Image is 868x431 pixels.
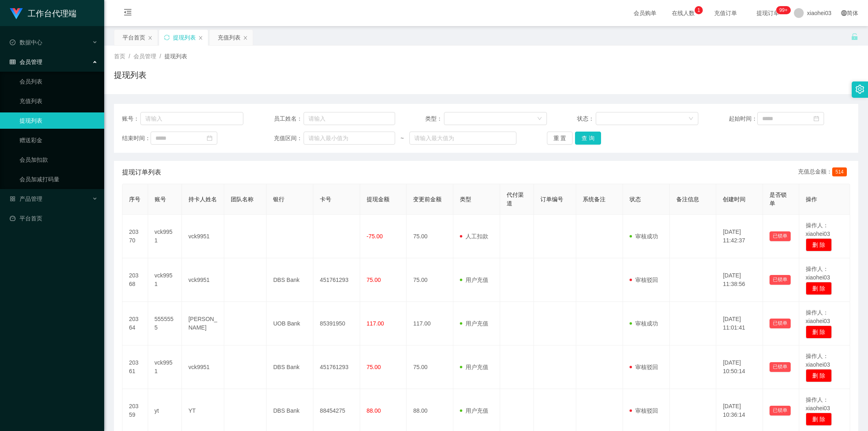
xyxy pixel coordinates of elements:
[122,258,148,302] td: 20368
[806,238,832,251] button: 删 除
[182,215,224,258] td: vck9951
[20,93,98,109] a: 充值列表
[770,231,791,241] button: 已锁单
[460,196,471,202] span: 类型
[114,53,125,59] span: 首页
[770,191,787,207] span: 是否锁单
[806,413,832,426] button: 删 除
[367,196,389,202] span: 提现金额
[540,196,563,202] span: 订单编号
[806,282,832,295] button: 删 除
[855,85,864,94] i: 图标: setting
[770,319,791,328] button: 已锁单
[164,53,187,59] span: 提现列表
[425,114,444,123] span: 类型：
[367,277,381,283] span: 75.00
[832,167,847,176] span: 514
[806,222,830,237] span: 操作人：xiaohei03
[148,35,153,40] i: 图标: close
[304,112,395,125] input: 请输入
[367,320,384,327] span: 117.00
[122,215,148,258] td: 20370
[122,302,148,345] td: 20364
[114,0,142,26] i: 图标: menu-fold
[122,345,148,389] td: 20361
[575,132,601,145] button: 查 询
[723,196,746,202] span: 创建时间
[716,215,763,258] td: [DATE] 11:42:37
[129,53,130,59] span: /
[806,325,832,339] button: 删 除
[630,277,658,283] span: 审核驳回
[806,369,832,382] button: 删 除
[10,8,23,20] img: logo.9652507e.png
[407,258,453,302] td: 75.00
[218,30,241,45] div: 充值列表
[148,302,182,345] td: 5555555
[155,196,166,202] span: 账号
[148,345,182,389] td: vck9951
[10,59,42,65] span: 会员管理
[770,406,791,416] button: 已锁单
[10,210,98,226] a: 图标: dashboard平台首页
[806,196,817,202] span: 操作
[122,134,151,143] span: 结束时间：
[806,396,830,411] span: 操作人：xiaohei03
[697,6,700,14] p: 1
[395,134,409,143] span: ~
[207,135,212,141] i: 图标: calendar
[20,152,98,168] a: 会员加扣款
[630,364,658,370] span: 审核驳回
[630,320,658,327] span: 审核成功
[173,30,196,45] div: 提现列表
[182,302,224,345] td: [PERSON_NAME]
[460,364,488,370] span: 用户充值
[313,302,360,345] td: 85391950
[507,191,524,207] span: 代付渠道
[752,10,783,16] span: 提现订单
[367,364,381,370] span: 75.00
[676,196,699,202] span: 备注信息
[20,73,98,90] a: 会员列表
[630,233,658,240] span: 审核成功
[716,258,763,302] td: [DATE] 11:38:56
[320,196,331,202] span: 卡号
[460,320,488,327] span: 用户充值
[851,33,858,40] i: 图标: unlock
[413,196,442,202] span: 变更前金额
[407,215,453,258] td: 75.00
[148,215,182,258] td: vck9951
[813,116,819,121] i: 图标: calendar
[716,302,763,345] td: [DATE] 11:01:41
[122,114,140,123] span: 账号：
[460,233,488,240] span: 人工扣款
[547,132,573,145] button: 重 置
[770,275,791,285] button: 已锁单
[133,53,156,59] span: 会员管理
[729,114,757,123] span: 起始时间：
[806,266,830,281] span: 操作人：xiaohei03
[313,345,360,389] td: 451761293
[122,30,145,45] div: 平台首页
[367,407,381,414] span: 88.00
[806,353,830,368] span: 操作人：xiaohei03
[122,167,161,177] span: 提现订单列表
[267,258,313,302] td: DBS Bank
[267,345,313,389] td: DBS Bank
[267,302,313,345] td: UOB Bank
[770,362,791,372] button: 已锁单
[10,59,15,65] i: 图标: table
[460,407,488,414] span: 用户充值
[231,196,254,202] span: 团队名称
[188,196,217,202] span: 持卡人姓名
[10,10,77,16] a: 工作台代理端
[689,116,693,122] i: 图标: down
[630,196,641,202] span: 状态
[28,0,77,26] h1: 工作台代理端
[129,196,140,202] span: 序号
[841,10,847,16] i: 图标: global
[716,345,763,389] td: [DATE] 10:50:14
[537,116,542,122] i: 图标: down
[160,53,161,59] span: /
[182,345,224,389] td: vck9951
